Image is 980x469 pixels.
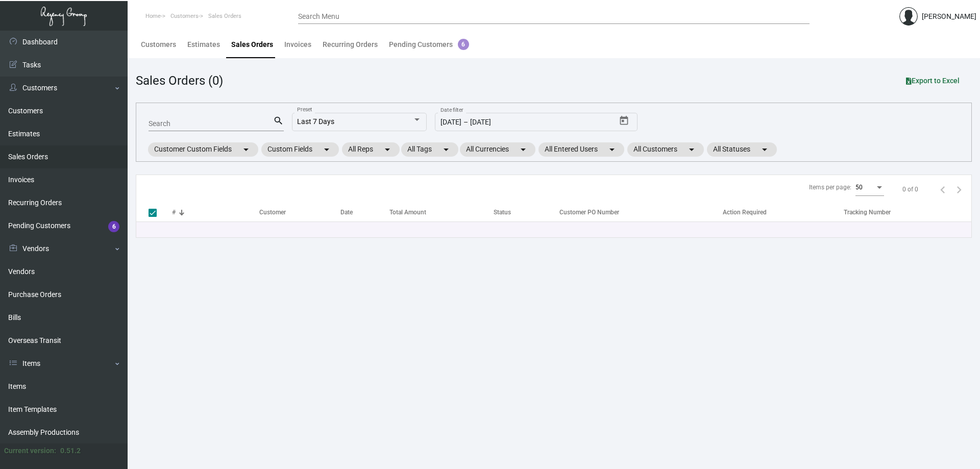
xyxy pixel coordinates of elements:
[401,142,458,157] mat-chip: All Tags
[685,143,698,156] mat-icon: arrow_drop_down
[559,208,723,217] div: Customer PO Number
[389,208,426,217] div: Total Amount
[297,117,334,126] span: Last 7 Days
[723,208,844,217] div: Action Required
[284,39,311,50] div: Invoices
[172,208,259,217] div: #
[259,208,286,217] div: Customer
[340,208,353,217] div: Date
[440,118,461,127] input: Start date
[340,208,389,217] div: Date
[187,39,220,50] div: Estimates
[145,13,161,19] span: Home
[935,181,951,198] button: Previous page
[707,142,777,157] mat-chip: All Statuses
[389,208,494,217] div: Total Amount
[172,208,176,217] div: #
[809,183,851,192] div: Items per page:
[148,142,258,157] mat-chip: Customer Custom Fields
[616,113,632,129] button: Open calendar
[273,115,284,127] mat-icon: search
[259,208,340,217] div: Customer
[494,208,511,217] div: Status
[906,77,960,85] span: Export to Excel
[517,143,529,156] mat-icon: arrow_drop_down
[231,39,273,50] div: Sales Orders
[323,39,378,50] div: Recurring Orders
[559,208,619,217] div: Customer PO Number
[627,142,704,157] mat-chip: All Customers
[606,143,618,156] mat-icon: arrow_drop_down
[240,143,252,156] mat-icon: arrow_drop_down
[898,71,968,90] button: Export to Excel
[389,39,469,50] div: Pending Customers
[902,185,918,194] div: 0 of 0
[758,143,771,156] mat-icon: arrow_drop_down
[899,7,918,26] img: admin@bootstrapmaster.com
[261,142,339,157] mat-chip: Custom Fields
[136,71,223,90] div: Sales Orders (0)
[855,184,884,191] mat-select: Items per page:
[538,142,624,157] mat-chip: All Entered Users
[855,184,863,191] span: 50
[951,181,967,198] button: Next page
[60,446,81,456] div: 0.51.2
[440,143,452,156] mat-icon: arrow_drop_down
[381,143,394,156] mat-icon: arrow_drop_down
[844,208,971,217] div: Tracking Number
[494,208,554,217] div: Status
[470,118,556,127] input: End date
[922,11,976,22] div: [PERSON_NAME]
[321,143,333,156] mat-icon: arrow_drop_down
[141,39,176,50] div: Customers
[460,142,535,157] mat-chip: All Currencies
[342,142,400,157] mat-chip: All Reps
[463,118,468,127] span: –
[844,208,891,217] div: Tracking Number
[4,446,56,456] div: Current version:
[723,208,767,217] div: Action Required
[170,13,199,19] span: Customers
[208,13,241,19] span: Sales Orders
